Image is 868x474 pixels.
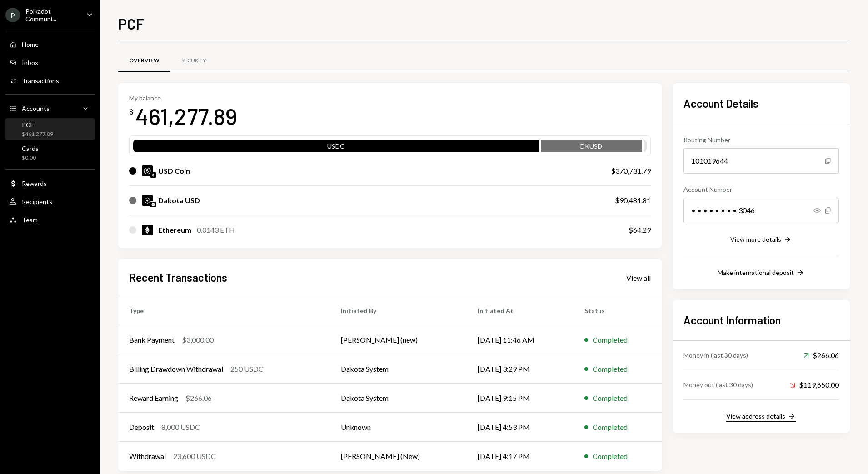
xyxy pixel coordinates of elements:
[330,413,467,442] td: Unknown
[129,94,237,102] div: My balance
[22,105,50,112] div: Accounts
[718,268,805,278] button: Make international deposit
[22,198,52,205] div: Recipients
[161,422,200,433] div: 8,000 USDC
[593,334,628,345] div: Completed
[129,334,175,345] div: Bank Payment
[150,202,156,207] img: base-mainnet
[726,412,785,420] div: View address details
[5,54,95,70] a: Inbox
[574,296,662,325] th: Status
[683,198,839,223] div: • • • • • • • • 3046
[330,354,467,384] td: Dakota System
[129,451,166,462] div: Withdrawal
[467,296,574,325] th: Initiated At
[22,130,53,138] div: $461,277.89
[626,273,651,283] a: View all
[158,195,200,206] div: Dakota USD
[541,141,642,154] div: DKUSD
[5,8,20,22] div: P
[25,7,79,23] div: Polkadot Communi...
[683,96,839,111] h2: Account Details
[330,442,467,471] td: [PERSON_NAME] (New)
[5,142,95,164] a: Cards$0.00
[181,57,206,65] div: Security
[173,451,216,462] div: 23,600 USDC
[118,296,330,325] th: Type
[330,296,467,325] th: Initiated By
[615,195,651,206] div: $90,481.81
[22,216,38,224] div: Team
[142,195,153,206] img: DKUSD
[142,225,153,235] img: ETH
[22,77,59,85] div: Transactions
[5,36,95,52] a: Home
[129,364,223,374] div: Billing Drawdown Withdrawal
[135,102,237,130] div: 461,277.89
[158,225,191,235] div: Ethereum
[467,442,574,471] td: [DATE] 4:17 PM
[683,148,839,174] div: 101019644
[593,451,628,462] div: Completed
[467,325,574,354] td: [DATE] 11:46 AM
[5,175,95,191] a: Rewards
[22,121,53,129] div: PCF
[629,225,651,235] div: $64.29
[730,235,792,245] button: View more details
[467,354,574,384] td: [DATE] 3:29 PM
[142,165,153,176] img: USDC
[22,59,38,66] div: Inbox
[626,274,651,283] div: View all
[611,165,651,176] div: $370,731.79
[22,180,47,187] div: Rewards
[197,225,235,235] div: 0.0143 ETH
[129,270,227,285] h2: Recent Transactions
[5,100,95,116] a: Accounts
[22,40,39,48] div: Home
[683,135,839,145] div: Routing Number
[133,141,539,154] div: USDC
[185,393,212,404] div: $266.06
[593,393,628,404] div: Completed
[129,107,134,116] div: $
[330,384,467,413] td: Dakota System
[593,422,628,433] div: Completed
[790,379,839,390] div: $119,650.00
[129,57,160,65] div: Overview
[467,384,574,413] td: [DATE] 9:15 PM
[118,15,144,33] h1: PCF
[182,334,214,345] div: $3,000.00
[5,211,95,228] a: Team
[230,364,264,374] div: 250 USDC
[593,364,628,374] div: Completed
[158,165,190,176] div: USD Coin
[22,154,39,162] div: $0.00
[683,350,748,360] div: Money in (last 30 days)
[683,185,839,194] div: Account Number
[118,50,170,73] a: Overview
[150,172,156,178] img: ethereum-mainnet
[330,325,467,354] td: [PERSON_NAME] (new)
[129,393,178,404] div: Reward Earning
[730,235,781,243] div: View more details
[129,422,154,433] div: Deposit
[5,72,95,89] a: Transactions
[170,50,217,73] a: Security
[803,350,839,361] div: $266.06
[22,145,39,152] div: Cards
[5,193,95,210] a: Recipients
[726,412,796,422] button: View address details
[5,118,95,140] a: PCF$461,277.89
[718,269,794,276] div: Make international deposit
[467,413,574,442] td: [DATE] 4:53 PM
[683,380,753,389] div: Money out (last 30 days)
[683,313,839,328] h2: Account Information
